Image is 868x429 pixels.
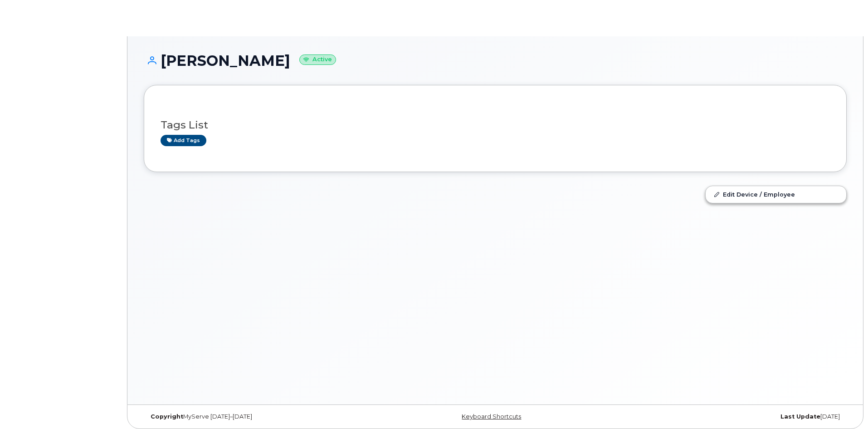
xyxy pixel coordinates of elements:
[161,135,206,146] a: Add tags
[706,186,846,202] a: Edit Device / Employee
[299,54,336,65] small: Active
[780,413,820,420] strong: Last Update
[144,53,847,69] h1: [PERSON_NAME]
[612,413,847,420] div: [DATE]
[151,413,183,420] strong: Copyright
[462,413,521,420] a: Keyboard Shortcuts
[144,413,378,420] div: MyServe [DATE]–[DATE]
[161,119,830,131] h3: Tags List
